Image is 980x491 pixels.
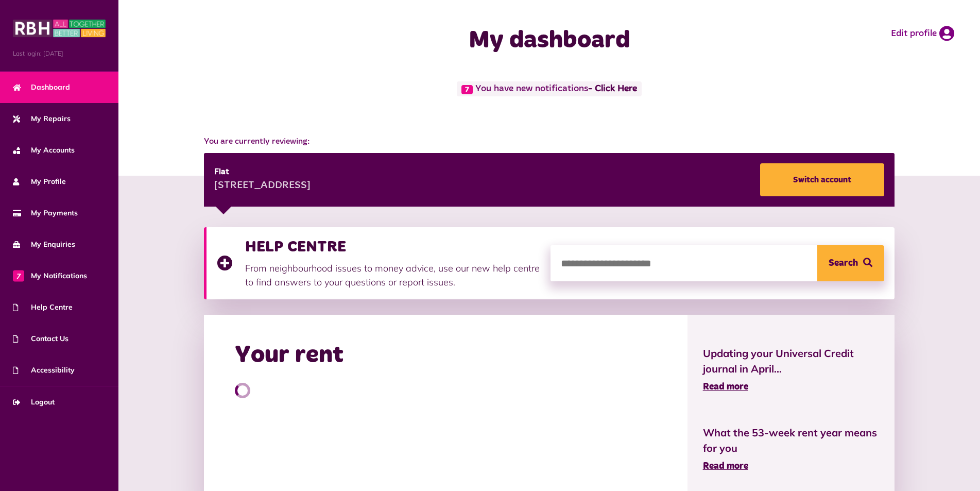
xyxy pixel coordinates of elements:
button: Search [817,245,884,281]
h2: Your rent [235,341,343,370]
a: Edit profile [891,26,954,41]
span: You are currently reviewing: [204,136,895,148]
a: Switch account [760,163,884,196]
span: Contact Us [13,333,68,344]
span: You have new notifications [457,81,641,96]
span: What the 53-week rent year means for you [703,425,879,456]
span: 7 [461,85,473,94]
p: From neighbourhood issues to money advice, use our new help centre to find answers to your questi... [245,261,540,289]
h1: My dashboard [344,26,754,56]
span: Updating your Universal Credit journal in April... [703,346,879,377]
img: MyRBH [13,18,106,39]
span: 7 [13,270,24,281]
span: Read more [703,382,748,392]
span: My Payments [13,208,78,218]
span: My Profile [13,176,66,187]
span: My Accounts [13,145,75,156]
span: My Enquiries [13,239,75,250]
div: [STREET_ADDRESS] [214,178,311,194]
span: Logout [13,397,55,408]
span: Dashboard [13,82,70,93]
a: What the 53-week rent year means for you Read more [703,425,879,473]
span: Help Centre [13,302,73,313]
a: - Click Here [588,84,637,94]
span: Search [829,245,858,281]
span: My Repairs [13,113,71,124]
span: Last login: [DATE] [13,49,106,58]
a: Updating your Universal Credit journal in April... Read more [703,346,879,394]
div: Flat [214,166,311,178]
span: My Notifications [13,270,87,281]
h3: HELP CENTRE [245,238,540,256]
span: Read more [703,462,748,471]
span: Accessibility [13,365,75,376]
